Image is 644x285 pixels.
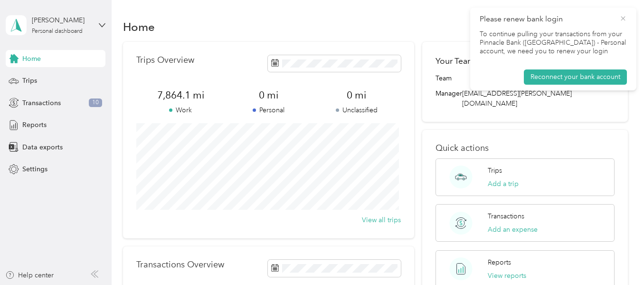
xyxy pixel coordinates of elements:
span: [EMAIL_ADDRESS][PERSON_NAME][DOMAIN_NAME] [462,89,572,108]
button: View all trips [362,215,401,225]
button: Reconnect your bank account [524,69,627,85]
span: Trips [22,76,37,86]
span: Data exports [22,142,63,152]
button: View reports [488,271,526,281]
p: Trips Overview [136,55,194,65]
span: Transactions [22,98,61,108]
p: Please renew bank login [480,13,613,25]
p: Transactions [488,211,524,221]
p: Quick actions [436,143,614,153]
div: [PERSON_NAME] [32,15,91,25]
p: To continue pulling your transactions from your Pinnacle Bank ([GEOGRAPHIC_DATA]) - Personal acco... [480,30,627,56]
button: Help center [5,270,54,280]
span: 0 mi [225,88,313,102]
span: 0 mi [313,88,400,102]
h1: Home [123,22,155,32]
h2: Your Team [436,55,474,67]
span: Reports [22,120,47,130]
span: Manager [436,88,462,108]
button: Add an expense [488,225,538,235]
span: 7,864.1 mi [136,88,224,102]
p: Unclassified [313,105,400,115]
p: Work [136,105,224,115]
iframe: Everlance-gr Chat Button Frame [591,232,644,285]
span: 10 [89,98,102,107]
p: Transactions Overview [136,260,224,270]
span: Settings [22,164,47,174]
div: Personal dashboard [32,29,83,34]
button: Add a trip [488,179,519,189]
p: Trips [488,166,502,176]
span: Team [436,73,452,83]
p: Reports [488,257,511,267]
p: Personal [225,105,313,115]
span: Home [22,54,41,64]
